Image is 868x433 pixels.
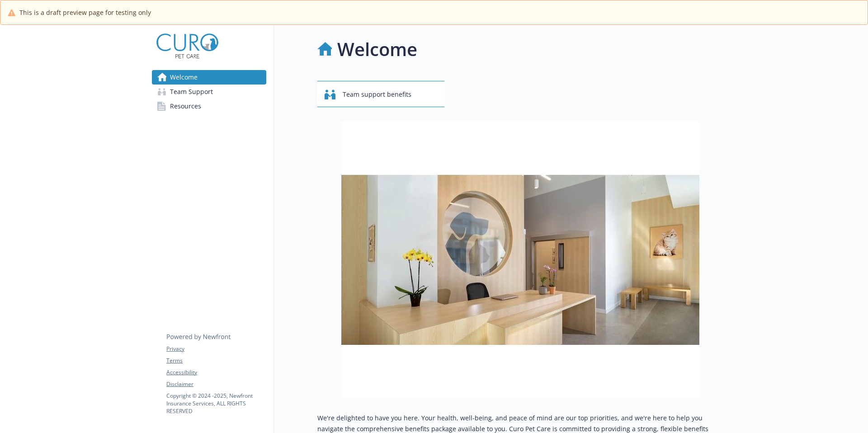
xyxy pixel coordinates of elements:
[166,380,266,388] a: Disclaimer
[152,85,266,99] a: Team Support
[170,70,198,85] span: Welcome
[170,99,201,113] span: Resources
[343,86,411,103] span: Team support benefits
[166,392,266,415] p: Copyright © 2024 - 2025 , Newfront Insurance Services, ALL RIGHTS RESERVED
[152,99,266,113] a: Resources
[317,81,444,107] button: Team support benefits
[166,368,266,377] a: Accessibility
[166,357,266,365] a: Terms
[170,85,213,99] span: Team Support
[341,122,699,398] img: overview page banner
[19,8,151,17] span: This is a draft preview page for testing only
[152,70,266,85] a: Welcome
[337,36,417,63] h1: Welcome
[166,345,266,353] a: Privacy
